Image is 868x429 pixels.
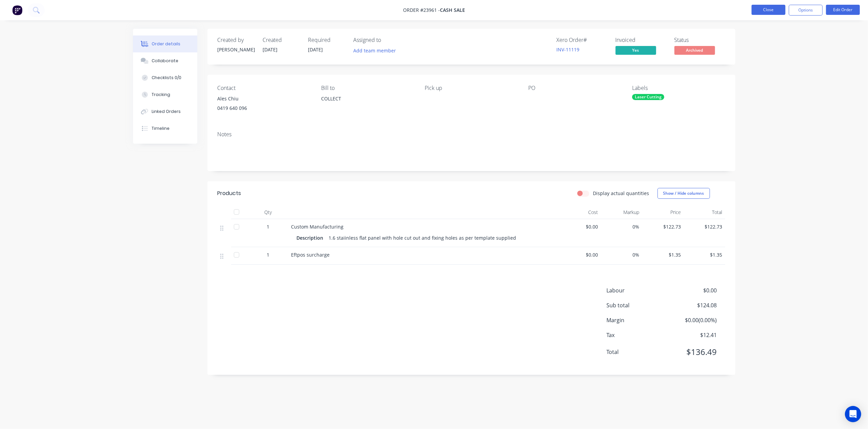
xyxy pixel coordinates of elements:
[607,286,667,294] span: Labour
[557,37,607,43] div: Xero Order #
[645,251,681,258] span: $1.35
[152,75,181,81] div: Checklists 0/0
[263,46,278,53] span: [DATE]
[826,5,860,15] button: Edit Order
[133,35,197,52] button: Order details
[152,125,170,132] div: Timeline
[267,223,270,230] span: 1
[686,223,722,230] span: $122.73
[218,46,255,53] div: [PERSON_NAME]
[354,37,421,43] div: Assigned to
[559,206,601,219] div: Cost
[562,223,598,230] span: $0.00
[133,69,197,86] button: Checklists 0/0
[845,406,861,422] div: Open Intercom Messenger
[218,85,310,91] div: Contact
[152,41,180,47] div: Order details
[601,206,642,219] div: Markup
[603,251,640,258] span: 0%
[267,251,270,258] span: 1
[616,37,666,43] div: Invoiced
[607,301,667,309] span: Sub total
[291,223,344,230] span: Custom Manufacturing
[562,251,598,258] span: $0.00
[133,86,197,103] button: Tracking
[529,85,621,91] div: PO
[218,37,255,43] div: Created by
[425,85,517,91] div: Pick up
[642,206,684,219] div: Price
[321,94,414,116] div: COLLECT
[616,46,656,54] span: Yes
[12,5,22,15] img: Factory
[593,190,649,197] label: Display actual quantities
[218,94,310,116] div: Ales Chiu0419 640 096
[218,189,241,197] div: Products
[667,301,717,309] span: $124.08
[248,206,289,219] div: Qty
[308,46,323,53] span: [DATE]
[218,103,310,113] div: 0419 640 096
[667,346,717,358] span: $136.49
[152,109,181,115] div: Linked Orders
[152,58,178,64] div: Collaborate
[607,331,667,339] span: Tax
[632,85,725,91] div: Labels
[752,5,785,15] button: Close
[603,223,640,230] span: 0%
[326,233,519,243] div: 1.6 staiinless flat panel with hole cut out and fixing holes as per template supplied
[350,46,399,55] button: Add team member
[667,331,717,339] span: $12.41
[667,286,717,294] span: $0.00
[133,103,197,120] button: Linked Orders
[308,37,346,43] div: Required
[658,188,710,199] button: Show / Hide columns
[321,94,414,103] div: COLLECT
[218,94,310,103] div: Ales Chiu
[557,46,580,53] a: INV-11119
[297,233,326,243] div: Description
[674,46,715,54] span: Archived
[684,206,725,219] div: Total
[152,92,170,98] div: Tracking
[291,252,330,258] span: Eftpos surcharge
[133,120,197,137] button: Timeline
[607,348,667,356] span: Total
[674,37,725,43] div: Status
[607,316,667,324] span: Margin
[632,94,664,100] div: Laser Cutting
[686,251,722,258] span: $1.35
[133,52,197,69] button: Collaborate
[218,131,725,138] div: Notes
[354,46,400,55] button: Add team member
[321,85,414,91] div: Bill to
[645,223,681,230] span: $122.73
[403,7,440,14] span: Order #23961 -
[789,5,823,16] button: Options
[440,7,465,14] span: CASH SALE
[667,316,717,324] span: $0.00 ( 0.00 %)
[263,37,300,43] div: Created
